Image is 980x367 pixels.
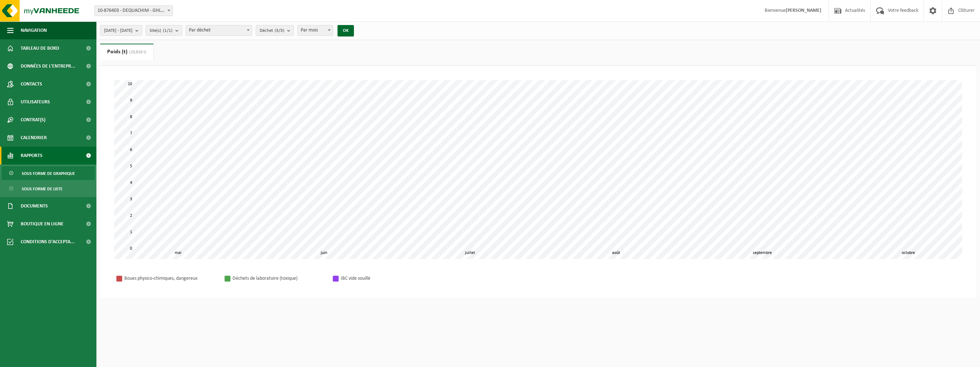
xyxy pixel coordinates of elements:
[256,25,294,36] button: Déchet(3/3)
[21,21,47,39] span: Navigation
[341,274,434,283] div: IBC vide souillé
[21,197,48,215] span: Documents
[95,6,172,16] span: 10-876403 - DEQUACHIM - GHLIN
[124,274,217,283] div: Boues physico-chimiques, dangereux
[21,129,47,147] span: Calendrier
[186,25,252,35] span: Par déchet
[22,167,75,180] span: Sous forme de graphique
[786,8,821,13] strong: [PERSON_NAME]
[150,25,172,36] span: Site(s)
[275,28,284,33] count: (3/3)
[21,39,59,57] span: Tableau de bord
[104,25,132,36] span: [DATE] - [DATE]
[21,75,42,93] span: Contacts
[100,44,154,60] a: Poids (t)
[21,147,42,165] span: Rapports
[21,233,75,251] span: Conditions d'accepta...
[2,182,95,195] a: Sous forme de liste
[2,166,95,180] a: Sous forme de graphique
[146,25,182,36] button: Site(s)(1/1)
[21,111,45,129] span: Contrat(s)
[100,25,142,36] button: [DATE] - [DATE]
[186,25,252,36] span: Par déchet
[607,212,627,219] div: 1,530 t
[21,57,75,75] span: Données de l'entrepr...
[163,28,172,33] count: (1/1)
[21,215,64,233] span: Boutique en ligne
[337,25,354,36] button: OK
[260,25,284,36] span: Déchet
[232,274,325,283] div: Déchets de laboratoire (toxique)
[297,25,333,36] span: Par mois
[461,85,481,92] div: 9,280 t
[22,182,62,196] span: Sous forme de liste
[94,5,173,16] span: 10-876403 - DEQUACHIM - GHLIN
[127,50,146,54] span: (10,810 t)
[21,93,50,111] span: Utilisateurs
[298,25,333,35] span: Par mois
